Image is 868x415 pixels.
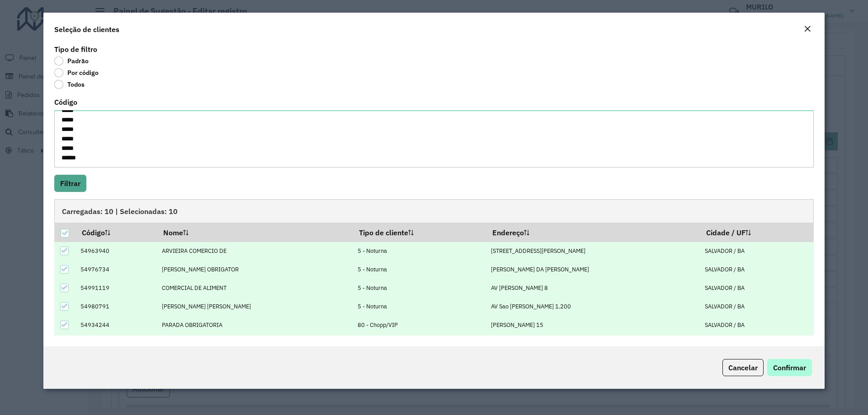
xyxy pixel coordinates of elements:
[75,316,157,334] td: 54934244
[353,297,486,316] td: 5 - Noturna
[767,359,812,376] button: Confirmar
[353,223,486,242] th: Tipo de cliente
[700,242,813,261] td: SALVADOR / BA
[75,242,157,261] td: 54963940
[486,242,700,261] td: [STREET_ADDRESS][PERSON_NAME]
[700,223,813,242] th: Cidade / UF
[773,363,806,372] span: Confirmar
[157,260,353,279] td: [PERSON_NAME] OBRIGATOR
[486,334,700,353] td: [STREET_ADDRESS]
[54,24,119,35] h4: Seleção de clientes
[54,68,99,77] label: Por código
[353,334,486,353] td: 5 - Noturna
[486,316,700,334] td: [PERSON_NAME] 15
[700,334,813,353] td: SALVADOR / BA
[353,260,486,279] td: 5 - Noturna
[157,334,353,353] td: PIZZARIA DI ROMA LTD
[353,279,486,297] td: 5 - Noturna
[75,279,157,297] td: 54991119
[75,260,157,279] td: 54976734
[722,359,764,376] button: Cancelar
[804,25,811,33] em: Fechar
[353,242,486,261] td: 5 - Noturna
[353,316,486,334] td: 80 - Chopp/VIP
[728,363,758,372] span: Cancelar
[700,260,813,279] td: SALVADOR / BA
[486,279,700,297] td: AV [PERSON_NAME] 8
[157,223,353,242] th: Nome
[700,297,813,316] td: SALVADOR / BA
[54,175,86,192] button: Filtrar
[54,44,97,55] label: Tipo de filtro
[486,297,700,316] td: AV Sao [PERSON_NAME] 1.200
[54,80,85,89] label: Todos
[700,316,813,334] td: SALVADOR / BA
[801,23,814,35] button: Close
[54,56,89,65] label: Padrão
[75,223,157,242] th: Código
[486,223,700,242] th: Endereço
[157,279,353,297] td: COMERCIAL DE ALIMENT
[54,199,814,223] div: Carregadas: 10 | Selecionadas: 10
[486,260,700,279] td: [PERSON_NAME] DA [PERSON_NAME]
[157,297,353,316] td: [PERSON_NAME] [PERSON_NAME]
[54,97,77,107] label: Código
[157,242,353,261] td: ARVIEIRA COMERCIO DE
[157,316,353,334] td: PARADA OBRIGATORIA
[75,297,157,316] td: 54980791
[75,334,157,353] td: 54975907
[700,279,813,297] td: SALVADOR / BA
